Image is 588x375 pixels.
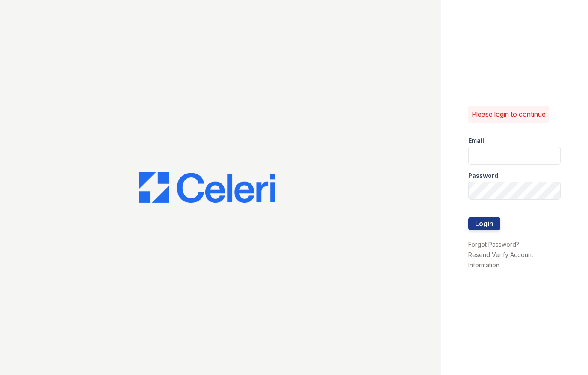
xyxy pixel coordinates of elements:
[468,251,533,269] a: Resend Verify Account Information
[139,172,275,203] img: CE_Logo_Blue-a8612792a0a2168367f1c8372b55b34899dd931a85d93a1a3d3e32e68fde9ad4.png
[472,109,546,119] p: Please login to continue
[468,136,484,145] label: Email
[468,171,498,180] label: Password
[468,217,500,230] button: Login
[468,241,519,248] a: Forgot Password?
